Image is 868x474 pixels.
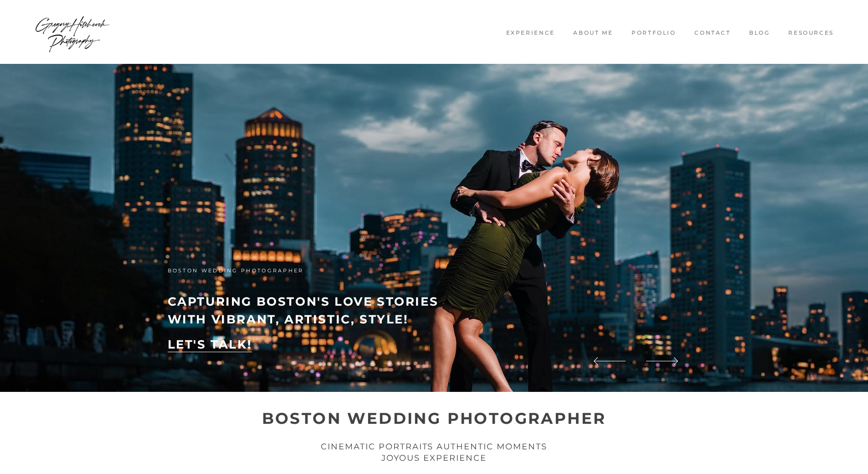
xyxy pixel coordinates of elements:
a: Experience [499,29,562,37]
span: CINEMATIC PORTRAITS AUTHENTIC MOMENTS [321,442,547,452]
span: boston wedding photographer [168,267,304,274]
a: Blog [742,29,777,37]
a: Portfolio [625,29,683,37]
a: Resources [781,29,841,37]
a: About me [566,29,620,37]
strong: with vibrant, artistic, style! [168,312,409,327]
a: LET'S TALK! [168,337,252,352]
strong: BOSTON WEDDING PHOTOGRAPHER [262,409,606,428]
span: JOYOUS EXPERIENCE [381,453,487,463]
strong: capturing boston's love stories [168,294,439,309]
img: Wedding Photographer Boston - Gregory Hitchcock Photography [34,5,111,59]
a: Contact [688,29,738,37]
